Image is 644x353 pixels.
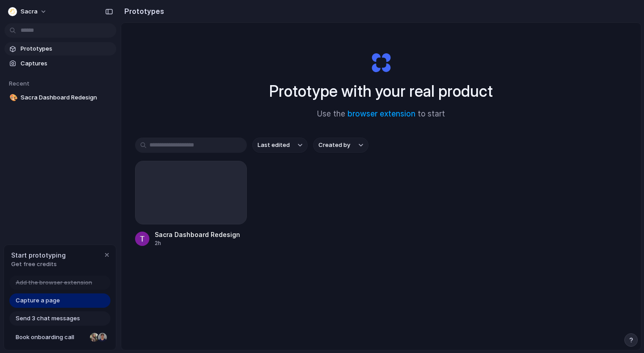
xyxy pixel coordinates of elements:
a: Book onboarding call [9,330,110,344]
div: Sacra Dashboard Redesign [155,230,240,239]
span: Created by [318,141,350,150]
span: Start prototyping [11,250,66,260]
span: Capture a page [16,296,60,305]
span: Send 3 chat messages [16,314,80,323]
span: Get free credits [11,260,66,269]
div: 🎨 [9,93,16,103]
div: Christian Iacullo [97,332,108,343]
span: Prototypes [21,44,113,53]
a: 🎨Sacra Dashboard Redesign [4,91,116,104]
span: Add the browser extension [16,278,92,287]
span: Book onboarding call [16,333,86,342]
button: Last edited [252,138,308,153]
span: Use the to start [317,108,445,120]
a: Prototypes [4,42,116,56]
span: Recent [9,80,30,87]
span: Sacra Dashboard Redesign [21,93,113,102]
a: browser extension [347,109,415,118]
button: Sacra [4,4,51,19]
span: Sacra [21,7,38,16]
a: Sacra Dashboard Redesign2h [135,161,247,247]
button: 🎨 [8,93,17,102]
div: 2h [155,239,240,247]
span: Captures [21,59,113,68]
h1: Prototype with your real product [269,79,493,103]
h2: Prototypes [121,6,164,17]
div: Nicole Kubica [89,332,100,343]
button: Created by [313,138,369,153]
span: Last edited [258,141,290,150]
a: Captures [4,57,116,70]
